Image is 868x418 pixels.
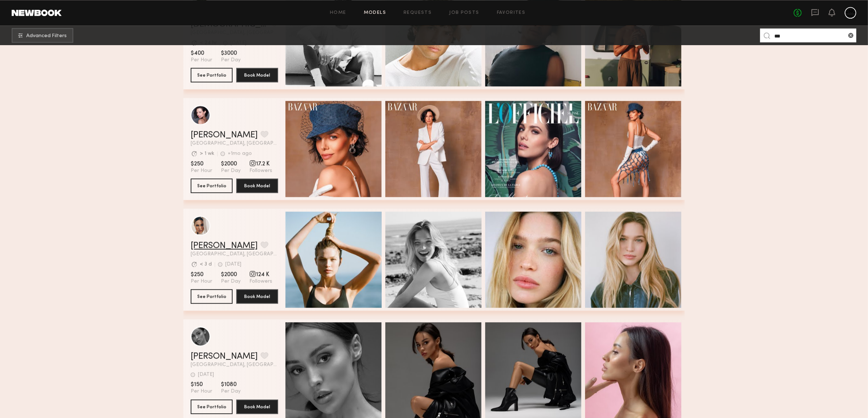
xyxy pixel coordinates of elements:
[191,252,278,257] span: [GEOGRAPHIC_DATA], [GEOGRAPHIC_DATA]
[449,11,479,15] a: Job Posts
[221,271,241,278] span: $2000
[249,160,272,167] span: 17.2 K
[249,167,272,174] span: Followers
[191,352,258,361] a: [PERSON_NAME]
[236,399,278,414] button: Book Model
[225,262,241,267] div: [DATE]
[191,388,212,395] span: Per Hour
[191,50,212,57] span: $400
[26,33,67,39] span: Advanced Filters
[191,271,212,278] span: $250
[191,362,278,367] span: [GEOGRAPHIC_DATA], [GEOGRAPHIC_DATA]
[364,11,386,15] a: Models
[249,271,272,278] span: 124 K
[191,178,233,193] button: See Portfolio
[236,68,278,82] button: Book Model
[191,131,258,139] a: [PERSON_NAME]
[221,388,241,395] span: Per Day
[236,178,278,193] button: Book Model
[191,399,233,414] button: See Portfolio
[191,167,212,174] span: Per Hour
[404,11,432,15] a: Requests
[221,167,241,174] span: Per Day
[191,241,258,250] a: [PERSON_NAME]
[221,381,241,388] span: $1080
[191,278,212,285] span: Per Hour
[200,262,212,267] div: < 3 d
[221,160,241,167] span: $2000
[228,151,252,156] div: +1mo ago
[221,57,241,63] span: Per Day
[236,289,278,304] button: Book Model
[249,278,272,285] span: Followers
[200,151,214,156] div: > 1 wk
[330,11,346,15] a: Home
[191,381,212,388] span: $150
[198,372,214,377] div: [DATE]
[221,50,241,57] span: $3000
[12,28,73,43] button: Advanced Filters
[191,68,233,82] button: See Portfolio
[497,11,526,15] a: Favorites
[191,289,233,304] button: See Portfolio
[191,160,212,167] span: $250
[221,278,241,285] span: Per Day
[191,57,212,63] span: Per Hour
[191,141,278,146] span: [GEOGRAPHIC_DATA], [GEOGRAPHIC_DATA]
